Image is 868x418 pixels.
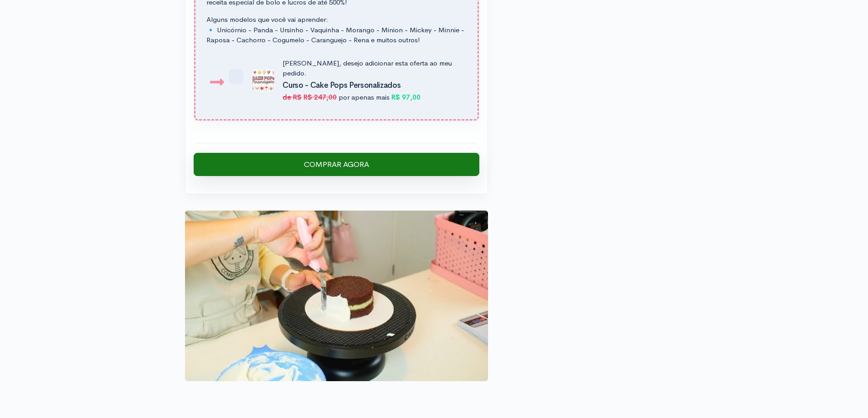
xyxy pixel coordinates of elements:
span: [PERSON_NAME], desejo adicionar esta oferta ao meu pedido. [282,59,452,78]
input: Comprar Agora [194,153,479,176]
img: Banner%20Baixo%20Checkouts.jpg [185,211,488,381]
h3: Curso - Cake Pops Personalizados [282,81,461,90]
strong: R$ 247,00 [303,93,337,101]
strong: de R$ [282,93,302,101]
span: por apenas mais [339,93,390,101]
p: Alguns modelos que você vai aprender: 🔹 Unicórnio - Panda - Ursinho - Vaquinha - Morango - Minion... [206,15,467,45]
img: CAKE POPs Personalizados [252,70,274,91]
strong: R$ 97,00 [391,93,421,101]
